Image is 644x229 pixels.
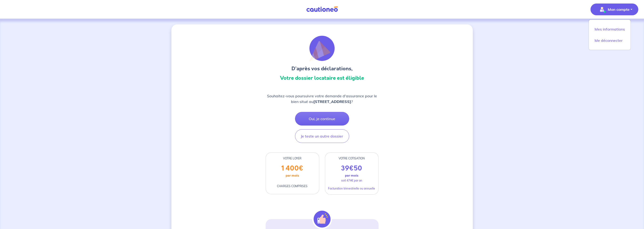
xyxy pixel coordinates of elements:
[591,4,638,15] button: illu_account_valid_menu.svgMon compte
[286,172,299,178] p: par mois
[314,211,331,228] img: illu_alert_hand.svg
[598,6,606,13] img: illu_account_valid_menu.svg
[277,184,308,188] p: CHARGES COMPRISES
[341,178,362,183] p: soit 474€ par an
[295,112,349,126] button: Oui, je continue
[281,164,303,172] p: 1 400 €
[608,7,630,12] p: Mon compte
[314,99,351,104] strong: [STREET_ADDRESS]
[591,37,629,44] a: Me déconnecter
[309,36,335,61] img: illu_congratulation.svg
[266,74,379,82] h3: Votre dossier locataire est éligible
[266,65,379,72] h3: D’après vos déclarations,
[345,172,358,178] p: par mois
[295,129,349,143] button: Je teste un autre dossier
[354,164,362,173] span: 50
[266,93,379,104] p: Souhaitez-vous poursuivre votre demande d'assurance pour le bien situé au ?
[266,156,319,161] div: VOTRE LOYER
[349,164,354,173] span: €
[589,20,631,50] div: illu_account_valid_menu.svgMon compte
[328,186,375,191] p: Facturation trimestrielle ou annuelle
[341,164,362,172] p: 39
[591,25,629,33] a: Mes informations
[325,156,378,161] div: VOTRE COTISATION
[304,6,340,12] img: Cautioneo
